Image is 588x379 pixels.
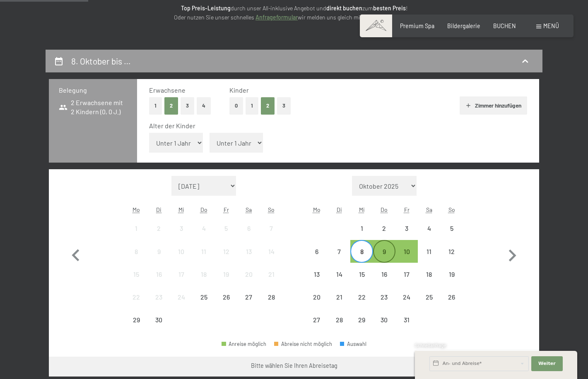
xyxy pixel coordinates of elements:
[147,263,170,285] div: Abreise nicht möglich
[395,217,418,240] div: Abreise nicht möglich
[350,217,373,240] div: Wed Oct 01 2025
[229,97,243,114] button: 0
[493,22,516,29] span: BUCHEN
[238,263,260,285] div: Sat Sep 20 2025
[274,341,332,347] div: Abreise nicht möglich
[126,271,147,292] div: 15
[328,286,350,308] div: Tue Oct 21 2025
[441,294,462,314] div: 26
[395,309,418,331] div: Fri Oct 31 2025
[306,286,328,308] div: Abreise nicht möglich
[350,217,373,240] div: Abreise nicht möglich
[306,309,328,331] div: Abreise nicht möglich
[329,317,349,337] div: 28
[216,271,236,292] div: 19
[395,286,418,308] div: Abreise nicht möglich
[238,217,260,240] div: Sat Sep 06 2025
[149,86,186,94] span: Erwachsene
[350,286,373,308] div: Abreise nicht möglich
[246,97,258,114] button: 1
[441,286,463,308] div: Abreise nicht möglich
[156,206,161,213] abbr: Dienstag
[306,263,328,285] div: Mon Oct 13 2025
[328,263,350,285] div: Abreise nicht möglich
[419,225,439,246] div: 4
[306,263,328,285] div: Abreise nicht möglich
[239,225,259,246] div: 6
[350,240,373,262] div: Abreise möglich
[373,286,395,308] div: Abreise nicht möglich
[193,217,215,240] div: Abreise nicht möglich
[418,240,440,262] div: Sat Oct 11 2025
[170,240,193,262] div: Abreise nicht möglich
[125,240,147,262] div: Abreise nicht möglich
[193,294,214,314] div: 25
[147,240,170,262] div: Abreise nicht möglich
[170,263,193,285] div: Wed Sep 17 2025
[170,240,193,262] div: Wed Sep 10 2025
[246,206,252,213] abbr: Samstag
[396,248,417,269] div: 10
[126,225,147,246] div: 1
[125,240,147,262] div: Mon Sep 08 2025
[418,263,440,285] div: Sat Oct 18 2025
[260,240,282,262] div: Abreise nicht möglich
[261,294,282,314] div: 28
[306,309,328,331] div: Mon Oct 27 2025
[306,240,328,262] div: Mon Oct 06 2025
[260,217,282,240] div: Sun Sep 07 2025
[441,263,463,285] div: Abreise nicht möglich
[373,217,395,240] div: Abreise nicht möglich
[238,240,260,262] div: Abreise nicht möglich
[238,286,260,308] div: Abreise nicht möglich
[418,217,440,240] div: Abreise nicht möglich
[351,294,372,314] div: 22
[373,263,395,285] div: Thu Oct 16 2025
[126,294,147,314] div: 22
[133,206,140,213] abbr: Montag
[379,14,414,21] strong: Top Angebot.
[147,263,170,285] div: Tue Sep 16 2025
[64,176,88,331] button: Vorheriger Monat
[147,286,170,308] div: Tue Sep 23 2025
[170,263,193,285] div: Abreise nicht möglich
[418,286,440,308] div: Abreise nicht möglich
[255,14,298,21] a: Anfrageformular
[337,206,342,213] abbr: Dienstag
[328,309,350,331] div: Tue Oct 28 2025
[350,240,373,262] div: Wed Oct 08 2025
[125,309,147,331] div: Mon Sep 29 2025
[381,206,388,213] abbr: Donnerstag
[306,286,328,308] div: Mon Oct 20 2025
[170,217,193,240] div: Wed Sep 03 2025
[126,317,147,337] div: 29
[171,271,192,292] div: 17
[147,309,170,331] div: Tue Sep 30 2025
[215,217,237,240] div: Abreise nicht möglich
[350,309,373,331] div: Abreise nicht möglich
[268,206,275,213] abbr: Sonntag
[193,225,214,246] div: 4
[261,248,282,269] div: 14
[396,271,417,292] div: 17
[441,263,463,285] div: Sun Oct 19 2025
[260,263,282,285] div: Abreise nicht möglich
[147,217,170,240] div: Tue Sep 02 2025
[261,225,282,246] div: 7
[260,240,282,262] div: Sun Sep 14 2025
[193,286,215,308] div: Thu Sep 25 2025
[373,240,395,262] div: Thu Oct 09 2025
[125,286,147,308] div: Abreise nicht möglich
[396,225,417,246] div: 3
[216,248,236,269] div: 12
[148,248,169,269] div: 9
[328,286,350,308] div: Abreise nicht möglich
[543,22,559,29] span: Menü
[328,240,350,262] div: Abreise nicht möglich
[359,206,365,213] abbr: Mittwoch
[238,240,260,262] div: Sat Sep 13 2025
[400,22,434,29] a: Premium Spa
[126,248,147,269] div: 8
[395,217,418,240] div: Fri Oct 03 2025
